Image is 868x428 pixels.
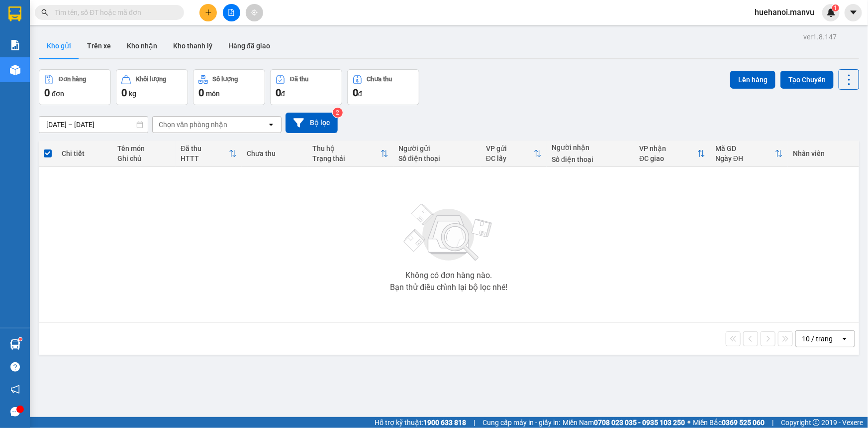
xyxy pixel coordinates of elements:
[563,417,685,428] span: Miền Nam
[398,154,476,162] div: Số điện thoại
[367,76,392,83] div: Chưa thu
[845,4,862,21] button: caret-down
[119,34,165,58] button: Kho nhận
[849,8,858,17] span: caret-down
[793,149,854,157] div: Nhân viên
[206,90,220,98] span: món
[117,154,171,162] div: Ghi chú
[267,121,275,129] svg: open
[10,339,20,350] img: warehouse-icon
[247,149,302,157] div: Chưa thu
[281,90,285,98] span: đ
[715,154,775,162] div: Ngày ĐH
[205,9,212,16] span: plus
[129,90,136,98] span: kg
[276,87,281,99] span: 0
[841,335,849,343] svg: open
[312,154,381,162] div: Trạng thái
[270,69,342,105] button: Đã thu0đ
[552,155,629,163] div: Số điện thoại
[121,87,127,99] span: 0
[693,417,765,428] span: Miền Bắc
[39,34,79,58] button: Kho gửi
[474,417,475,428] span: |
[307,141,393,167] th: Toggle SortBy
[39,69,111,105] button: Đơn hàng0đơn
[710,141,788,167] th: Toggle SortBy
[347,69,419,105] button: Chưa thu0đ
[213,76,238,83] div: Số lượng
[198,87,204,99] span: 0
[772,417,773,428] span: |
[730,71,775,89] button: Lên hàng
[747,6,822,18] span: huehanoi.manvu
[290,76,308,83] div: Đã thu
[813,419,820,426] span: copyright
[722,419,765,427] strong: 0369 525 060
[193,69,265,105] button: Số lượng0món
[639,154,697,162] div: ĐC giao
[59,76,86,83] div: Đơn hàng
[44,87,50,99] span: 0
[834,4,837,11] span: 1
[10,362,20,372] span: question-circle
[398,144,476,152] div: Người gửi
[780,71,834,89] button: Tạo Chuyến
[333,108,343,118] sup: 2
[634,141,710,167] th: Toggle SortBy
[55,7,172,18] input: Tìm tên, số ĐT hoặc mã đơn
[251,9,258,16] span: aim
[10,65,20,75] img: warehouse-icon
[8,6,21,21] img: logo-vxr
[159,120,227,130] div: Chọn văn phòng nhận
[10,40,20,50] img: solution-icon
[220,34,278,58] button: Hàng đã giao
[803,31,837,42] div: ver 1.8.147
[312,144,381,152] div: Thu hộ
[246,4,263,21] button: aim
[687,421,690,425] span: ⚪️
[486,144,534,152] div: VP gửi
[639,144,697,152] div: VP nhận
[399,198,498,268] img: svg+xml;base64,PHN2ZyBjbGFzcz0ibGlzdC1wbHVnX19zdmciIHhtbG5zPSJodHRwOi8vd3d3LnczLm9yZy8yMDAwL3N2Zy...
[199,4,217,21] button: plus
[181,154,229,162] div: HTTT
[10,385,20,394] span: notification
[136,76,166,83] div: Khối lượng
[286,113,338,133] button: Bộ lọc
[481,141,547,167] th: Toggle SortBy
[39,117,148,133] input: Select a date range.
[176,141,242,167] th: Toggle SortBy
[10,407,20,417] span: message
[552,143,629,151] div: Người nhận
[116,69,188,105] button: Khối lượng0kg
[228,9,235,16] span: file-add
[827,8,836,17] img: icon-new-feature
[358,90,362,98] span: đ
[405,272,492,280] div: Không có đơn hàng nào.
[715,144,775,152] div: Mã GD
[594,419,685,427] strong: 0708 023 035 - 0935 103 250
[832,4,839,11] sup: 1
[41,9,48,16] span: search
[375,417,466,428] span: Hỗ trợ kỹ thuật:
[486,154,534,162] div: ĐC lấy
[19,338,22,341] sup: 1
[52,90,64,98] span: đơn
[117,144,171,152] div: Tên món
[223,4,240,21] button: file-add
[390,284,507,291] div: Bạn thử điều chỉnh lại bộ lọc nhé!
[353,87,358,99] span: 0
[482,417,560,428] span: Cung cấp máy in - giấy in:
[181,144,229,152] div: Đã thu
[165,34,220,58] button: Kho thanh lý
[423,419,466,427] strong: 1900 633 818
[79,34,119,58] button: Trên xe
[62,149,107,157] div: Chi tiết
[802,334,833,344] div: 10 / trang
